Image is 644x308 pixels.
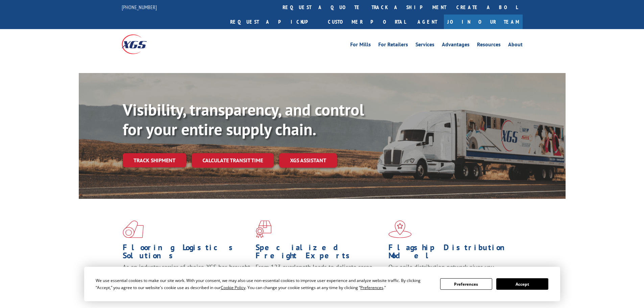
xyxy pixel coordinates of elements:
[388,243,516,263] h1: Flagship Distribution Model
[442,42,470,49] a: Advantages
[496,278,548,290] button: Accept
[279,153,337,168] a: XGS ASSISTANT
[225,15,323,29] a: Request a pickup
[84,267,560,301] div: Cookie Consent Prompt
[256,263,383,293] p: From 123 overlength loads to delicate cargo, our experienced staff knows the best way to move you...
[123,99,364,140] b: Visibility, transparency, and control for your entire supply chain.
[388,263,513,279] span: Our agile distribution network gives you nationwide inventory management on demand.
[123,220,144,238] img: xgs-icon-total-supply-chain-intelligence-red
[122,4,157,10] a: [PHONE_NUMBER]
[192,153,274,168] a: Calculate transit time
[123,263,250,287] span: As an industry carrier of choice, XGS has brought innovation and dedication to flooring logistics...
[388,220,412,238] img: xgs-icon-flagship-distribution-model-red
[444,15,523,29] a: Join Our Team
[415,42,434,49] a: Services
[378,42,408,49] a: For Retailers
[323,15,411,29] a: Customer Portal
[221,285,245,290] span: Cookie Policy
[411,15,444,29] a: Agent
[440,278,492,290] button: Preferences
[123,243,251,263] h1: Flooring Logistics Solutions
[508,42,523,49] a: About
[256,243,383,263] h1: Specialized Freight Experts
[96,277,432,291] div: We use essential cookies to make our site work. With your consent, we may also use non-essential ...
[477,42,501,49] a: Resources
[256,220,271,238] img: xgs-icon-focused-on-flooring-red
[350,42,371,49] a: For Mills
[123,153,186,167] a: Track shipment
[360,285,383,290] span: Preferences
